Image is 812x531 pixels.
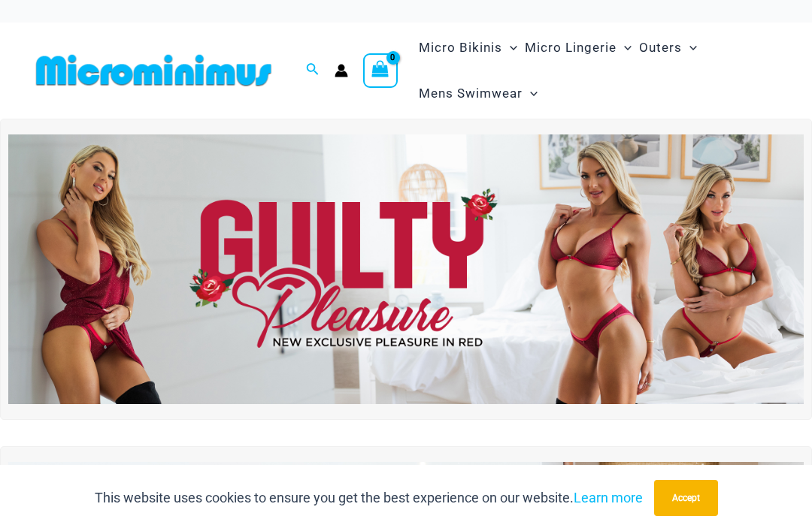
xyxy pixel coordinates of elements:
a: View Shopping Cart, empty [363,53,398,88]
span: Menu Toggle [617,29,632,67]
a: Micro LingerieMenu ToggleMenu Toggle [521,25,635,71]
span: Menu Toggle [502,29,517,67]
a: Account icon link [335,64,348,77]
span: Outers [639,29,682,67]
span: Menu Toggle [682,29,697,67]
span: Micro Bikinis [419,29,502,67]
a: OutersMenu ToggleMenu Toggle [635,25,701,71]
img: Guilty Pleasures Red Lingerie [8,134,804,405]
nav: Site Navigation [413,23,782,119]
span: Mens Swimwear [419,74,523,113]
span: Micro Lingerie [525,29,617,67]
p: This website uses cookies to ensure you get the best experience on our website. [95,487,643,509]
button: Accept [654,480,718,516]
img: MM SHOP LOGO FLAT [30,53,277,87]
a: Micro BikinisMenu ToggleMenu Toggle [415,25,521,71]
a: Learn more [574,490,643,505]
span: Menu Toggle [523,74,538,113]
a: Mens SwimwearMenu ToggleMenu Toggle [415,71,541,116]
a: Search icon link [306,61,320,80]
